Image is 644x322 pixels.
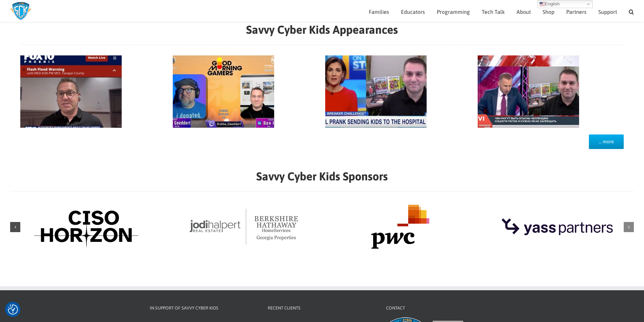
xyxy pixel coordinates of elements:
[598,9,617,15] span: Support
[185,205,303,249] img: Jodi Halpert Real Estate
[386,305,494,312] h4: Contact
[589,134,624,149] a: … more
[437,9,470,15] span: Programming
[10,205,164,250] div: 1 / 9
[566,9,587,15] span: Partners
[324,205,477,250] div: 3 / 9
[480,205,634,250] div: 4 / 9
[599,139,614,145] span: … more
[540,1,545,7] img: en
[369,9,389,15] span: Families
[341,205,459,249] img: PwC
[28,205,146,249] img: CISO Horizon
[482,9,505,15] span: Tech Talk
[10,2,31,20] img: Savvy Cyber Kids Logo
[150,305,257,312] h4: In Support of Savvy Cyber Kids
[10,222,20,232] div: Previous slide
[498,205,616,249] img: Yass Partners
[624,222,634,232] div: Next slide
[517,9,531,15] span: About
[8,304,18,315] button: Consent Preferences
[268,305,375,312] h4: Recent Clients
[246,23,398,36] strong: Savvy Cyber Kids Appearances
[167,205,320,250] div: 2 / 9
[543,9,554,15] span: Shop
[256,170,388,183] strong: Savvy Cyber Kids Sponsors
[401,9,425,15] span: Educators
[8,304,18,315] img: Revisit consent button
